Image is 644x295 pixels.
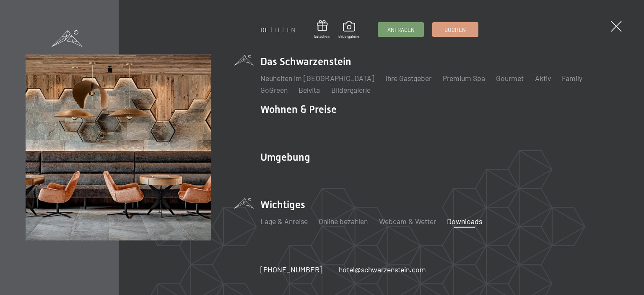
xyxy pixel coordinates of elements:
a: Ihre Gastgeber [385,73,431,83]
a: Bildergalerie [338,21,359,39]
a: IT [275,26,280,34]
a: Belvita [299,85,320,94]
a: Online bezahlen [319,217,368,226]
a: Gutschein [314,20,330,39]
span: Bildergalerie [338,34,359,39]
a: EN [287,26,296,34]
a: Downloads [447,217,482,226]
a: DE [260,26,269,34]
a: Gourmet [496,73,524,83]
a: Lage & Anreise [260,217,308,226]
a: Premium Spa [443,73,485,83]
a: Neuheiten im [GEOGRAPHIC_DATA] [260,73,374,83]
a: Aktiv [535,73,551,83]
a: Buchen [433,23,478,37]
a: Bildergalerie [331,85,371,94]
a: Family [562,73,582,83]
span: Buchen [444,26,466,34]
img: Wellnesshotels - Bar - Spieltische - Kinderunterhaltung [26,55,211,240]
a: [PHONE_NUMBER] [260,264,322,275]
span: Anfragen [387,26,415,34]
a: Webcam & Wetter [379,217,436,226]
span: [PHONE_NUMBER] [260,265,322,274]
a: Anfragen [378,23,423,37]
a: hotel@schwarzenstein.com [339,264,426,275]
a: GoGreen [260,85,288,94]
span: Gutschein [314,34,330,39]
